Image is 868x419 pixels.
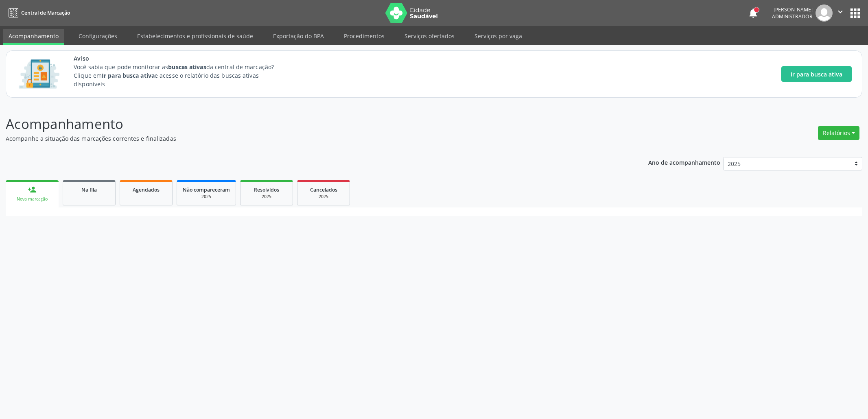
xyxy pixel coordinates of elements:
[168,63,206,71] strong: buscas ativas
[648,157,720,167] p: Ano de acompanhamento
[818,126,859,140] button: Relatórios
[469,29,528,43] a: Serviços por vaga
[16,56,62,92] img: Imagem de CalloutCard
[131,29,259,43] a: Estabelecimentos e profissionais de saúde
[303,194,344,200] div: 2025
[3,29,64,45] a: Acompanhamento
[28,185,37,194] div: person_add
[791,70,842,79] span: Ir para busca ativa
[21,9,70,16] span: Central de Marcação
[254,186,279,193] span: Resolvidos
[338,29,390,43] a: Procedimentos
[74,63,289,88] p: Você sabia que pode monitorar as da central de marcação? Clique em e acesse o relatório das busca...
[781,66,852,82] button: Ir para busca ativa
[102,72,155,79] strong: Ir para busca ativa
[74,54,289,63] span: Aviso
[310,186,337,193] span: Cancelados
[73,29,123,43] a: Configurações
[833,4,848,22] button: 
[6,6,70,20] a: Central de Marcação
[399,29,460,43] a: Serviços ofertados
[267,29,330,43] a: Exportação do BPA
[183,194,230,200] div: 2025
[6,134,606,143] p: Acompanhe a situação das marcações correntes e finalizadas
[772,6,813,13] div: [PERSON_NAME]
[848,6,862,20] button: apps
[183,186,230,193] span: Não compareceram
[748,7,759,19] button: notifications
[11,196,53,202] div: Nova marcação
[836,7,845,16] i: 
[81,186,97,193] span: Na fila
[6,114,606,134] p: Acompanhamento
[816,4,833,22] img: img
[772,13,813,20] span: Administrador
[133,186,160,193] span: Agendados
[246,194,287,200] div: 2025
